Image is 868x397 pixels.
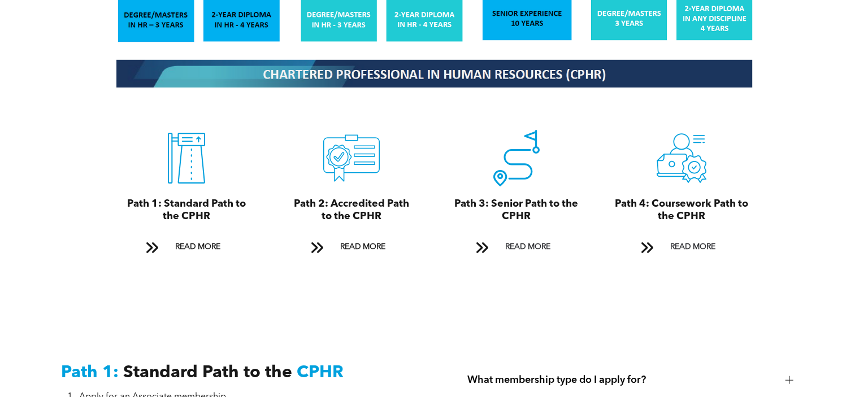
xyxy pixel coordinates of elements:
span: READ MORE [336,237,389,258]
a: READ MORE [468,237,565,258]
a: READ MORE [138,237,235,258]
span: Path 1: [61,364,119,381]
span: Path 3: Senior Path to the CPHR [454,199,578,221]
span: CPHR [297,364,344,381]
span: Path 2: Accredited Path to the CPHR [294,199,409,221]
a: READ MORE [303,237,400,258]
span: What membership type do I apply for? [467,374,776,386]
span: READ MORE [666,237,719,258]
span: Path 4: Coursework Path to the CPHR [615,199,748,221]
span: Path 1: Standard Path to the CPHR [127,199,246,221]
span: READ MORE [501,237,554,258]
span: READ MORE [171,237,224,258]
a: READ MORE [633,237,730,258]
span: Standard Path to the [123,364,292,381]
